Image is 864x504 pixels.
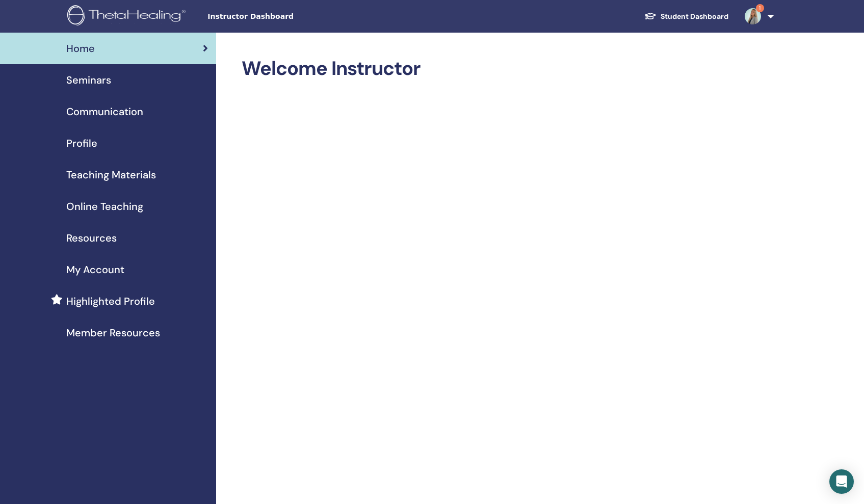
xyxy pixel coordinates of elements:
[66,136,97,151] span: Profile
[66,199,143,214] span: Online Teaching
[636,7,737,26] a: Student Dashboard
[207,11,360,22] span: Instructor Dashboard
[66,41,95,56] span: Home
[66,72,111,88] span: Seminars
[745,8,761,24] img: default.jpg
[66,325,160,340] span: Member Resources
[66,167,156,182] span: Teaching Materials
[66,294,155,309] span: Highlighted Profile
[67,5,189,28] img: logo.png
[66,230,117,246] span: Resources
[829,469,854,494] div: Open Intercom Messenger
[66,262,124,277] span: My Account
[242,57,772,81] h2: Welcome Instructor
[756,4,764,12] span: 1
[66,104,143,119] span: Communication
[644,12,657,20] img: graduation-cap-white.svg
